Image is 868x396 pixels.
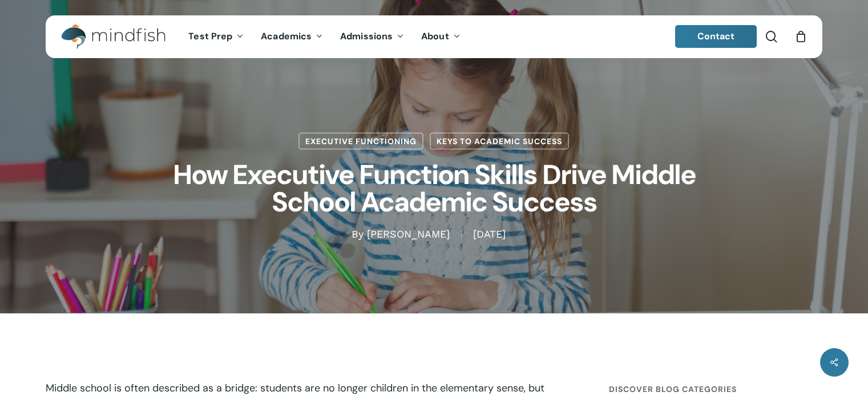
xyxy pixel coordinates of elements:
span: Admissions [340,30,393,42]
a: Cart [794,30,807,43]
span: [DATE] [461,230,517,238]
span: Contact [697,30,735,42]
a: Executive Functioning [298,133,423,150]
nav: Main Menu [180,15,469,58]
a: Contact [675,25,757,48]
a: About [413,32,469,42]
header: Main Menu [46,15,822,58]
a: Admissions [332,32,413,42]
span: Test Prep [188,30,232,42]
a: [PERSON_NAME] [367,228,450,240]
a: Keys to Academic Success [430,133,569,150]
h1: How Executive Function Skills Drive Middle School Academic Success [149,150,720,227]
span: Academics [261,30,312,42]
span: By [352,230,364,238]
a: Test Prep [180,32,252,42]
span: About [421,30,449,42]
a: Academics [252,32,332,42]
